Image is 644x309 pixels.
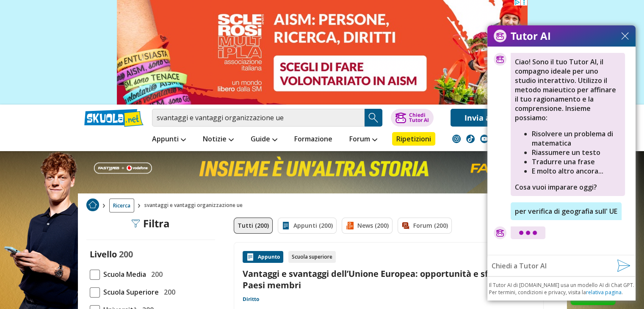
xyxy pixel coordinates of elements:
span: Scuola Media [100,269,146,280]
span: 200 [119,248,133,260]
img: Appunti contenuto [246,253,254,261]
div: Il Tutor AI di [DOMAIN_NAME] usa un modello AI di Chat GPT. Per termini, condizioni e privacy, vi... [487,276,636,301]
a: Forum (200) [398,218,452,234]
a: Ricerca [109,199,134,212]
img: tutorai_icon [496,229,504,237]
img: tutorai_icon [496,56,504,63]
span: svantaggi e vantaggi organizzazione ue [144,199,246,212]
img: close [621,32,629,40]
a: Appunti [150,132,188,147]
img: Home [86,199,99,211]
a: Tutti (200) [234,218,273,234]
a: Forum [347,132,379,147]
button: ChiediTutor AI [391,109,434,127]
div: Chiedi Tutor AI [409,113,428,123]
li: Tradurre una frase [532,157,621,166]
img: Cerca appunti, riassunti o versioni [367,111,380,124]
span: 200 [148,269,163,280]
button: Search Button [365,109,382,127]
input: Cerca appunti, riassunti o versioni [152,109,365,127]
a: News (200) [342,218,392,234]
span: Scuola Superiore [100,287,159,298]
div: Ciao! Sono il tuo Tutor AI, il compagno ideale per uno studio interattivo. Utilizzo il metodo mai... [511,53,625,196]
input: Chiedi a Tutor AI [487,257,611,274]
img: tiktok [466,135,475,143]
a: Diritto [243,296,259,303]
span: 200 [160,287,175,298]
img: News filtro contenuto [345,221,354,230]
a: Guide [249,132,279,147]
img: Filtra filtri mobile [131,219,140,228]
a: Ripetizioni [392,132,435,146]
li: Riassumere un testo [532,148,621,157]
img: sendMessage [496,33,504,40]
label: Livello [90,248,117,260]
a: Formazione [292,132,334,147]
div: Appunto [243,251,283,263]
a: Invia appunti [451,109,530,127]
li: Risolvere un problema di matematica [532,129,621,148]
a: Vantaggi e svantaggi dell’Unione Europea: opportunità e sfide per i Paesi membri [243,268,535,291]
div: Filtra [131,218,170,229]
div: Tutor AI [487,25,636,47]
a: Notizie [201,132,236,147]
img: Appunti filtro contenuto [282,221,290,230]
img: Forum filtro contenuto [401,221,410,230]
div: Scuola superiore [288,251,336,263]
a: Home [86,199,99,212]
div: per verifica di geografia sull' UE [511,202,622,220]
img: instagram [452,135,461,143]
img: youtube [480,135,489,143]
img: sendMessage [617,259,630,272]
li: E molto altro ancora... [532,166,621,176]
a: Appunti (200) [278,218,337,234]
